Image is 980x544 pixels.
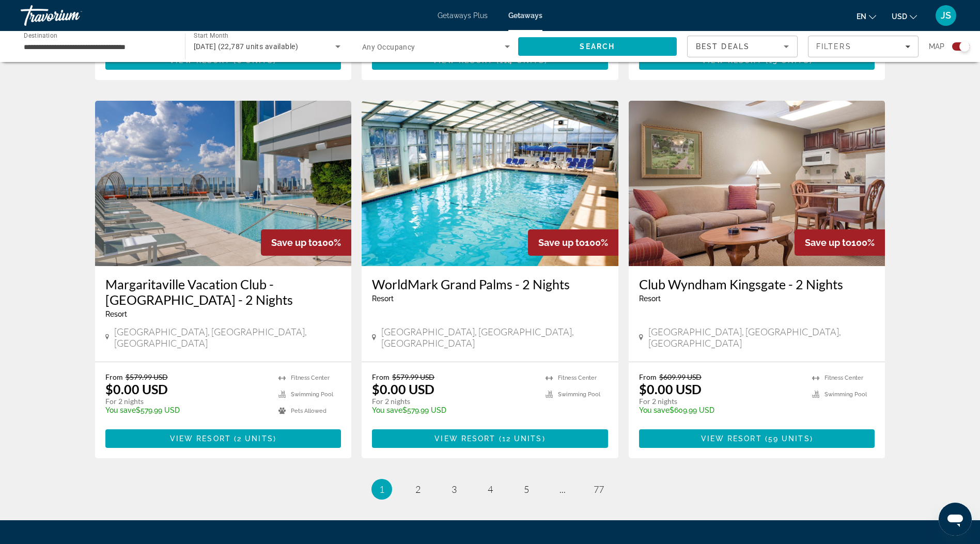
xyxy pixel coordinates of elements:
[362,101,618,266] img: WorldMark Grand Palms - 2 Nights
[508,11,542,20] span: Getaways
[21,2,124,29] a: Travorium
[639,276,875,292] a: Club Wyndham Kingsgate - 2 Nights
[194,32,228,39] span: Start Month
[372,294,394,303] span: Resort
[105,381,168,397] p: $0.00 USD
[825,391,867,398] span: Swimming Pool
[415,484,421,495] span: 2
[929,39,944,54] span: Map
[362,43,415,51] span: Any Occupancy
[372,372,390,381] span: From
[194,42,299,51] span: [DATE] (22,787 units available)
[594,484,604,495] span: 77
[105,406,136,414] span: You save
[701,434,762,443] span: View Resort
[488,484,493,495] span: 4
[438,11,488,20] a: Getaways Plus
[808,36,919,57] button: Filters
[105,310,127,318] span: Resort
[24,32,57,39] span: Destination
[941,10,951,21] span: JS
[105,429,341,448] button: View Resort(2 units)
[629,101,885,266] img: Club Wyndham Kingsgate - 2 Nights
[659,372,702,381] span: $609.99 USD
[639,406,802,414] p: $609.99 USD
[372,276,608,292] a: WorldMark Grand Palms - 2 Nights
[271,237,318,248] span: Save up to
[648,326,875,349] span: [GEOGRAPHIC_DATA], [GEOGRAPHIC_DATA], [GEOGRAPHIC_DATA]
[559,484,566,495] span: ...
[639,51,875,70] button: View Resort(13 units)
[892,12,907,21] span: USD
[105,397,269,406] p: For 2 nights
[114,326,341,349] span: [GEOGRAPHIC_DATA], [GEOGRAPHIC_DATA], [GEOGRAPHIC_DATA]
[524,484,529,495] span: 5
[502,434,542,443] span: 12 units
[291,408,326,414] span: Pets Allowed
[237,434,273,443] span: 2 units
[126,372,168,381] span: $579.99 USD
[372,397,535,406] p: For 2 nights
[528,229,618,256] div: 100%
[518,37,677,56] button: Search
[372,406,535,414] p: $579.99 USD
[381,326,608,349] span: [GEOGRAPHIC_DATA], [GEOGRAPHIC_DATA], [GEOGRAPHIC_DATA]
[379,484,384,495] span: 1
[372,429,608,448] button: View Resort(12 units)
[558,391,600,398] span: Swimming Pool
[816,42,851,51] span: Filters
[580,42,615,51] span: Search
[939,503,972,536] iframe: Button to launch messaging window
[696,40,789,53] mat-select: Sort by
[795,229,885,256] div: 100%
[291,375,330,381] span: Fitness Center
[105,51,341,70] button: View Resort(8 units)
[372,381,434,397] p: $0.00 USD
[892,9,917,24] button: Change currency
[105,372,123,381] span: From
[639,397,802,406] p: For 2 nights
[932,5,959,26] button: User Menu
[372,406,402,414] span: You save
[762,434,813,443] span: ( )
[452,484,457,495] span: 3
[105,276,341,307] a: Margaritaville Vacation Club - [GEOGRAPHIC_DATA] - 2 Nights
[291,391,333,398] span: Swimming Pool
[392,372,434,381] span: $579.99 USD
[857,9,876,24] button: Change language
[261,229,351,256] div: 100%
[495,434,545,443] span: ( )
[95,479,885,500] nav: Pagination
[768,434,810,443] span: 59 units
[805,237,851,248] span: Save up to
[825,375,863,381] span: Fitness Center
[639,429,875,448] button: View Resort(59 units)
[696,42,750,51] span: Best Deals
[231,434,276,443] span: ( )
[105,406,269,414] p: $579.99 USD
[434,434,495,443] span: View Resort
[639,406,670,414] span: You save
[639,372,657,381] span: From
[558,375,597,381] span: Fitness Center
[372,51,608,70] button: View Resort(114 units)
[639,381,702,397] p: $0.00 USD
[95,101,352,266] img: Margaritaville Vacation Club - Atlanta - 2 Nights
[538,237,585,248] span: Save up to
[639,294,661,303] span: Resort
[24,41,172,53] input: Select destination
[170,434,231,443] span: View Resort
[857,12,866,21] span: en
